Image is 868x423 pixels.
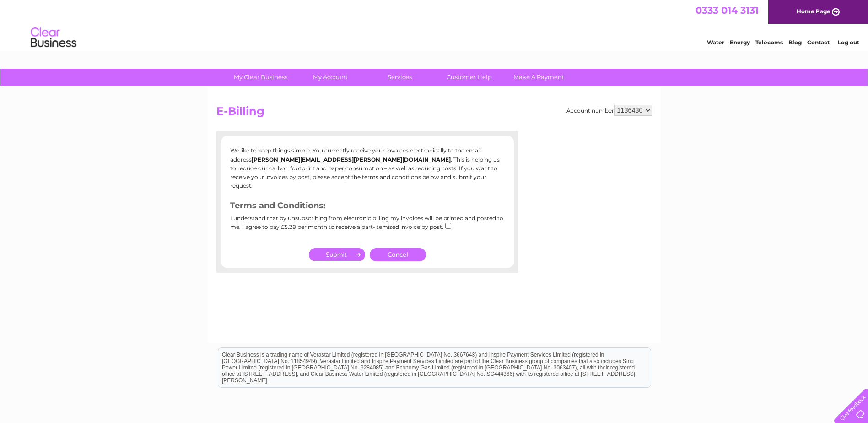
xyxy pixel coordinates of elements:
a: Telecoms [755,39,783,46]
a: Cancel [370,248,426,261]
h3: Terms and Conditions: [230,199,505,215]
a: Make A Payment [501,69,577,86]
a: My Account [292,69,368,86]
a: Customer Help [431,69,507,86]
h2: E-Billing [216,105,652,122]
a: My Clear Business [223,69,298,86]
div: Account number [566,105,652,116]
img: logo.png [30,24,77,52]
a: 0333 014 3131 [695,5,759,16]
div: Clear Business is a trading name of Verastar Limited (registered in [GEOGRAPHIC_DATA] No. 3667643... [218,5,651,44]
p: We like to keep things simple. You currently receive your invoices electronically to the email ad... [230,146,505,190]
a: Blog [788,39,802,46]
a: Energy [730,39,750,46]
input: Submit [309,248,365,261]
a: Water [707,39,724,46]
a: Services [362,69,437,86]
div: I understand that by unsubscribing from electronic billing my invoices will be printed and posted... [230,215,505,237]
a: Log out [838,39,859,46]
a: Contact [807,39,830,46]
b: [PERSON_NAME][EMAIL_ADDRESS][PERSON_NAME][DOMAIN_NAME] [252,156,451,163]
